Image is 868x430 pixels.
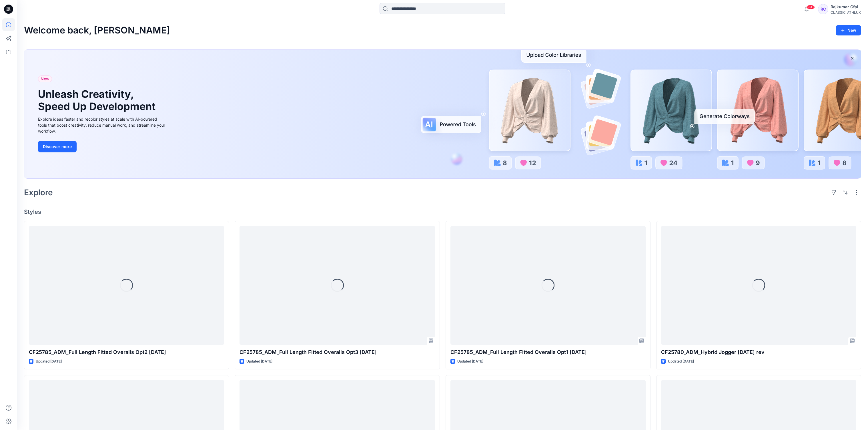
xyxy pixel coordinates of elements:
a: Discover more [38,141,167,152]
div: CLASSIC_ATHLUX [831,10,861,15]
p: Updated [DATE] [668,359,694,365]
div: RC [818,4,828,14]
p: CF25785_ADM_Full Length Fitted Overalls Opt2 [DATE] [29,348,224,356]
p: CF25785_ADM_Full Length Fitted Overalls Opt3 [DATE] [240,348,435,356]
button: Discover more [38,141,77,152]
span: 99+ [806,5,815,9]
p: Updated [DATE] [246,359,272,365]
button: New [836,25,861,35]
h4: Styles [24,208,861,215]
p: CF25780_ADM_Hybrid Jogger [DATE] rev [661,348,856,356]
p: CF25785_ADM_Full Length Fitted Overalls Opt1 [DATE] [450,348,646,356]
h2: Welcome back, [PERSON_NAME] [24,25,170,36]
div: Rajkumar Cfai [831,3,861,10]
h2: Explore [24,188,53,197]
p: Updated [DATE] [36,359,62,365]
h1: Unleash Creativity, Speed Up Development [38,88,158,113]
span: New [41,75,49,82]
div: Explore ideas faster and recolor styles at scale with AI-powered tools that boost creativity, red... [38,116,167,134]
p: Updated [DATE] [457,359,483,365]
